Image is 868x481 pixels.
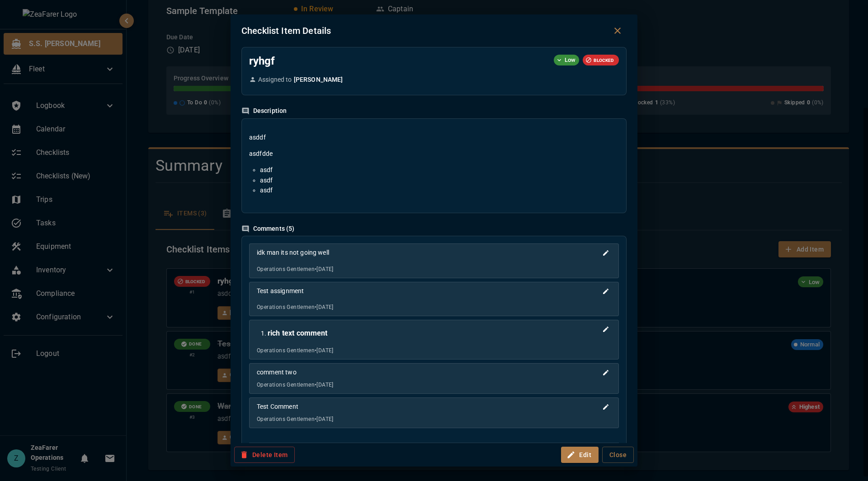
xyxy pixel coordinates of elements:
span: Operations Gentlemen • [DATE] [257,346,334,355]
p: asddf [249,132,619,142]
p: Test assignment [257,286,597,296]
button: Edit comment [600,402,611,412]
button: Delete Item [234,447,295,463]
li: asdf [260,165,619,175]
button: Close [602,447,634,463]
button: Edit comment [600,286,611,297]
button: Edit comment [600,248,611,258]
div: Test Comment [257,402,597,411]
button: Edit comment [600,324,611,335]
span: Operations Gentlemen • [DATE] [257,381,334,390]
button: Edit [561,447,599,463]
body: Rich Text Area. Press ALT-0 for help. [7,7,361,16]
p: Assigned to [258,75,292,84]
h6: Description [241,106,627,116]
span: Operations Gentlemen • [DATE] [257,415,334,424]
span: Operations Gentlemen • [DATE] [257,265,334,274]
h1: rich text comment [268,327,597,339]
button: Close dialog [609,22,627,40]
p: idk man its not going well [257,248,597,257]
p: asdfdde [249,149,619,159]
div: comment two [257,367,597,377]
li: asdf [260,185,619,195]
p: [PERSON_NAME] [294,75,343,84]
button: Edit comment [600,367,611,378]
h5: ryhgf [249,55,547,68]
span: Low [561,56,579,65]
span: Operations Gentlemen • [DATE] [257,303,334,312]
li: asdf [260,175,619,185]
h6: Comments ( 5 ) [241,224,627,234]
h2: Checklist Item Details [241,23,609,38]
span: BLOCKED [590,57,618,64]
